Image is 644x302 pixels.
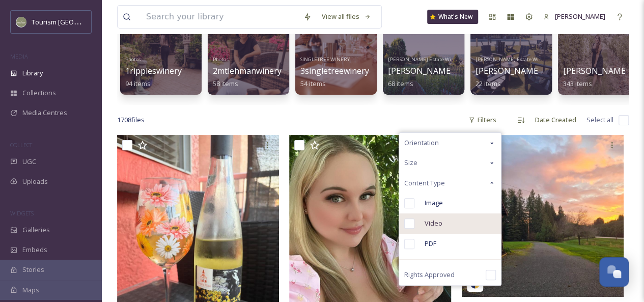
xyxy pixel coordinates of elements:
span: [PERSON_NAME] Estate Winery [388,56,461,63]
span: Photos [125,56,141,63]
span: Library [22,68,43,78]
span: 22 items [475,79,501,88]
span: Rights Approved [404,270,455,280]
div: Filters [463,110,501,130]
span: [PERSON_NAME] Estate Winery [475,56,549,63]
button: Open Chat [599,257,629,287]
span: Tourism [GEOGRAPHIC_DATA] [32,17,123,26]
span: Maps [22,285,39,295]
div: Date Created [530,110,581,130]
span: [PERSON_NAME] Estate Winery [475,65,596,76]
span: Photos [213,56,229,63]
input: Search your library [141,6,298,28]
span: WIDGETS [10,209,34,217]
a: [PERSON_NAME] Estate Winery[PERSON_NAME] Estate Winery22 items [475,53,596,88]
a: Photos1rippleswinery94 items [125,53,182,88]
span: Collections [22,88,56,98]
span: SINGLETREE WINERY [300,56,350,63]
span: 2mtlehmanwinery [213,65,282,76]
span: Orientation [404,138,439,148]
span: Image [425,198,443,208]
span: COLLECT [10,141,32,149]
span: Stories [22,265,44,274]
a: What's New [427,10,478,24]
a: [PERSON_NAME] Estate Winery[PERSON_NAME] ESTATE WINERY68 items [388,53,518,88]
span: Media Centres [22,108,67,118]
span: Size [404,158,417,168]
img: Abbotsford_Snapsea.png [16,17,26,27]
span: 54 items [300,79,326,88]
a: Photos2mtlehmanwinery58 items [213,53,282,88]
span: Embeds [22,245,47,255]
a: SINGLETREE WINERY3singletreewinery54 items [300,53,369,88]
span: 343 items [563,79,592,88]
span: 58 items [213,79,238,88]
span: Select all [586,115,613,125]
span: [PERSON_NAME] ESTATE WINERY [388,65,518,76]
span: 3singletreewinery [300,65,369,76]
span: 1708 file s [117,115,145,125]
span: 68 items [388,79,413,88]
span: [PERSON_NAME] [555,12,605,21]
img: mtlehmanwinery-2516245.jpg [462,135,624,297]
span: Uploads [22,177,48,186]
a: View all files [317,7,376,26]
span: 1rippleswinery [125,65,182,76]
span: 94 items [125,79,151,88]
span: MEDIA [10,52,28,60]
span: Galleries [22,225,50,235]
span: Content Type [404,178,445,188]
span: Video [425,218,442,228]
a: [PERSON_NAME] [538,7,610,26]
span: PDF [425,239,436,249]
span: UGC [22,157,36,167]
